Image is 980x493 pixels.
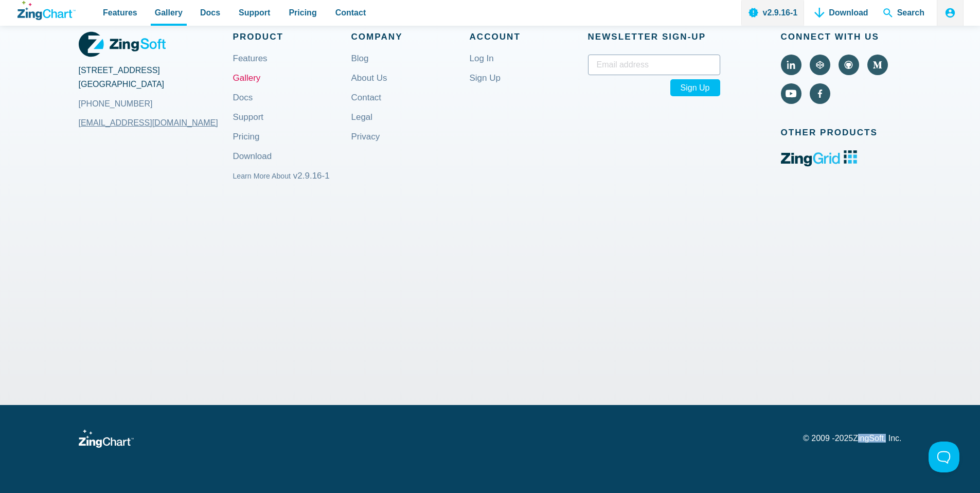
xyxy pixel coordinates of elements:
[351,29,470,44] span: Company
[810,83,830,104] a: Visit ZingChart on Facebook (external).
[867,55,888,75] a: Visit ZingChart on Medium (external).
[351,74,387,99] a: About Us
[293,171,330,181] span: v2.9.16-1
[233,29,351,44] span: Product
[470,55,494,79] a: Log In
[155,6,183,20] span: Gallery
[103,6,137,20] span: Features
[233,133,260,157] a: Pricing
[588,29,720,44] span: Newsletter Sign‑up
[79,430,134,448] a: ZingChart Logo. Click to return to the homepage
[239,6,270,20] span: Support
[588,55,720,75] input: Email address
[289,6,316,20] span: Pricing
[200,6,220,20] span: Docs
[839,55,859,75] a: Visit ZingChart on GitHub (external).
[781,55,801,75] a: Visit ZingChart on LinkedIn (external).
[233,94,253,118] a: Docs
[335,6,366,20] span: Contact
[470,29,588,44] span: Account
[351,133,380,157] a: Privacy
[233,113,264,138] a: Support
[781,83,801,104] a: Visit ZingChart on YouTube (external).
[233,172,291,180] small: Learn More About
[835,434,853,443] span: 2025
[79,63,233,116] address: [STREET_ADDRESS] [GEOGRAPHIC_DATA]
[351,113,373,138] a: Legal
[470,74,501,99] a: Sign Up
[17,1,76,20] a: ZingChart Logo. Click to return to the homepage
[810,55,830,75] a: Visit ZingChart on CodePen (external).
[781,160,858,168] a: ZingGrid logo. Click to visit the ZingGrid site (external).
[670,79,720,96] span: Sign Up
[79,91,233,116] a: [PHONE_NUMBER]
[79,110,218,135] a: [EMAIL_ADDRESS][DOMAIN_NAME]
[79,29,166,59] a: ZingSoft Logo. Click to visit the ZingSoft site (external).
[781,29,902,44] span: Connect With Us
[233,152,272,177] a: Download
[351,55,369,79] a: Blog
[233,55,268,79] a: Features
[929,442,959,472] iframe: Toggle Customer Support
[781,125,902,140] span: Other Products
[233,74,261,99] a: Gallery
[351,94,382,118] a: Contact
[233,172,330,197] a: Learn More About v2.9.16-1
[803,434,901,443] p: © 2009 - ZingSoft, Inc.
